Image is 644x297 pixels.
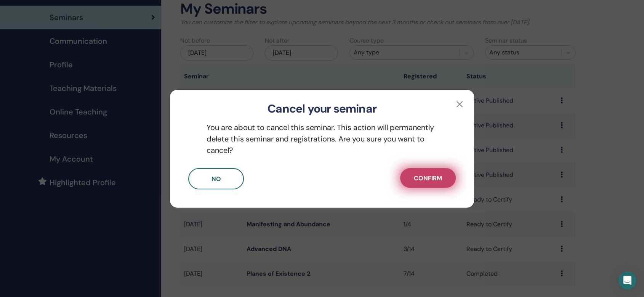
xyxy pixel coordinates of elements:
[618,271,636,289] div: Open Intercom Messenger
[211,175,221,183] span: No
[188,168,244,189] button: No
[414,174,442,182] span: Confirm
[188,122,456,156] p: You are about to cancel this seminar. This action will permanently delete this seminar and regist...
[182,102,462,116] h3: Cancel your seminar
[400,168,456,188] button: Confirm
